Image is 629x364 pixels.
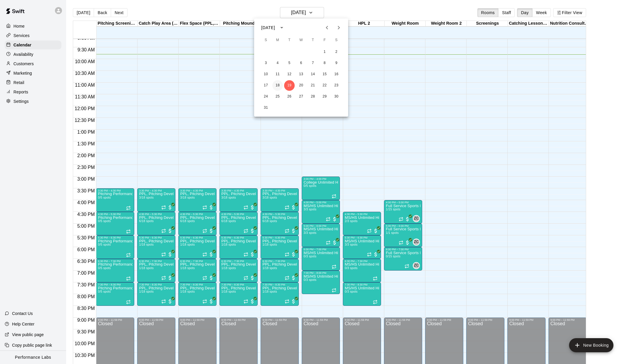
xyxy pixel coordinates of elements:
button: 15 [319,69,330,80]
button: 12 [284,69,295,80]
button: 16 [331,69,342,80]
span: Saturday [331,34,342,46]
button: calendar view is open, switch to year view [277,23,287,33]
button: 7 [308,58,318,68]
button: 27 [296,91,306,102]
button: 17 [261,80,271,91]
button: 1 [319,47,330,57]
button: Previous month [321,22,333,33]
button: 18 [272,80,283,91]
button: 4 [272,58,283,68]
button: 2 [331,47,342,57]
button: 6 [296,58,306,68]
button: 11 [272,69,283,80]
button: 26 [284,91,295,102]
span: Monday [272,34,283,46]
button: 20 [296,80,306,91]
button: 3 [261,58,271,68]
button: Next month [333,22,345,33]
button: 8 [319,58,330,68]
button: 19 [284,80,295,91]
button: 29 [319,91,330,102]
span: Friday [319,34,330,46]
button: 28 [308,91,318,102]
span: Wednesday [296,34,306,46]
button: 23 [331,80,342,91]
div: [DATE] [261,25,275,31]
span: Thursday [308,34,318,46]
button: 13 [296,69,306,80]
button: 9 [331,58,342,68]
button: 21 [308,80,318,91]
span: Tuesday [284,34,295,46]
button: 5 [284,58,295,68]
span: Sunday [261,34,271,46]
button: 14 [308,69,318,80]
button: 25 [272,91,283,102]
button: 24 [261,91,271,102]
button: 30 [331,91,342,102]
button: 31 [261,103,271,113]
button: 22 [319,80,330,91]
button: 10 [261,69,271,80]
